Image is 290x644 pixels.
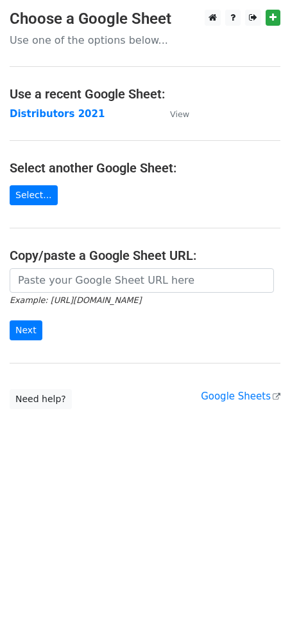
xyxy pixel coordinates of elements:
a: Select... [10,185,58,205]
h4: Copy/paste a Google Sheet URL: [10,248,280,263]
a: View [157,108,189,120]
h3: Choose a Google Sheet [10,10,280,28]
small: View [170,109,189,119]
input: Next [10,320,42,340]
small: Example: [URL][DOMAIN_NAME] [10,295,141,305]
h4: Select another Google Sheet: [10,160,280,176]
p: Use one of the options below... [10,33,280,47]
input: Paste your Google Sheet URL here [10,268,274,293]
a: Need help? [10,389,72,409]
h4: Use a recent Google Sheet: [10,86,280,102]
a: Google Sheets [201,391,280,402]
a: Distributors 2021 [10,108,105,120]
